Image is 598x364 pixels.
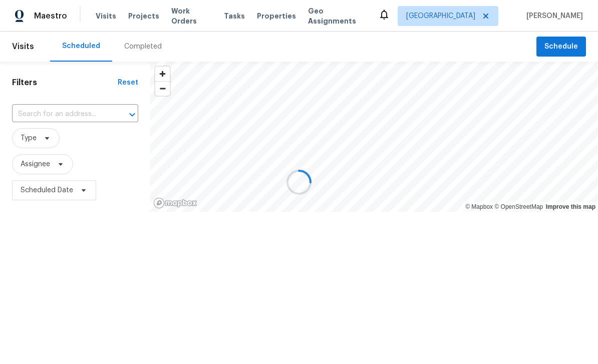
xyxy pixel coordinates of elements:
[155,81,170,96] button: Zoom out
[465,203,493,210] a: Mapbox
[155,82,170,96] span: Zoom out
[494,203,543,210] a: OpenStreetMap
[153,197,197,209] a: Mapbox homepage
[155,67,170,81] button: Zoom in
[546,203,595,210] a: Improve this map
